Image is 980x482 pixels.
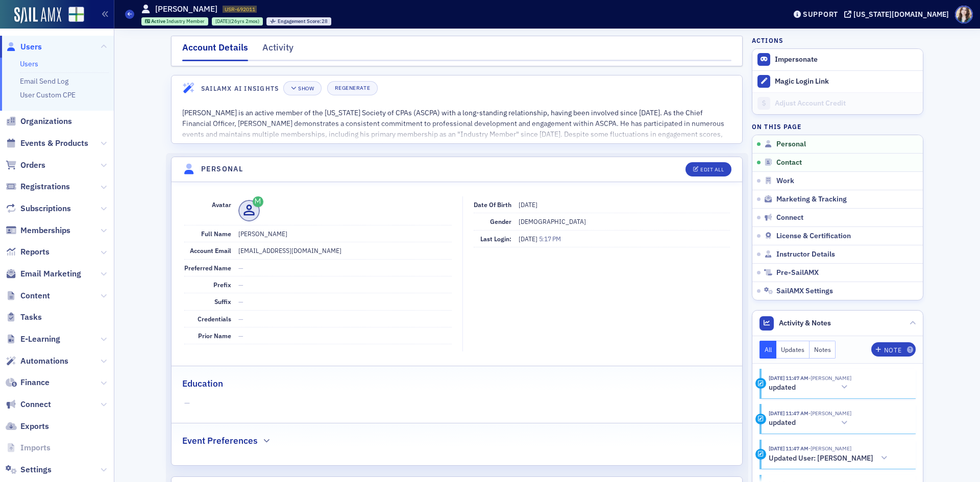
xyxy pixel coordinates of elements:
span: USR-692011 [225,6,255,13]
span: License & Certification [776,232,851,241]
div: [US_STATE][DOMAIN_NAME] [853,10,949,19]
h1: [PERSON_NAME] [155,4,217,15]
span: Memberships [20,225,70,236]
span: SailAMX Settings [776,287,833,296]
button: Show [283,81,322,95]
span: [DATE] [215,18,230,24]
a: Reports [6,246,50,258]
dd: [DEMOGRAPHIC_DATA] [519,213,730,230]
a: Subscriptions [6,203,71,214]
button: updated [769,382,851,393]
a: Events & Products [6,138,88,149]
button: Magic Login Link [752,70,923,92]
span: Suffix [214,297,231,306]
span: Sarah Lowery [808,374,851,382]
h2: Event Preferences [182,434,258,447]
dd: [PERSON_NAME] [238,225,452,242]
span: Account Email [190,246,231,255]
a: Organizations [6,116,72,127]
span: Prior Name [198,332,231,340]
h4: SailAMX AI Insights [201,84,279,93]
a: Finance [6,377,50,388]
span: Settings [20,464,52,475]
time: 9/23/2025 11:47 AM [769,410,808,417]
span: [DATE] [519,235,539,243]
span: [DATE] [519,200,537,209]
div: Engagement Score: 28 [266,17,331,26]
dd: [EMAIL_ADDRESS][DOMAIN_NAME] [238,242,452,259]
button: Edit All [685,162,731,176]
div: Support [803,10,838,19]
a: Connect [6,399,51,410]
h4: Actions [752,36,783,45]
div: Magic Login Link [775,77,918,86]
span: Profile [955,6,973,23]
span: Engagement Score : [278,18,322,24]
span: E-Learning [20,334,60,345]
span: Content [20,290,50,301]
span: — [238,315,243,323]
span: Last Login: [480,235,511,243]
time: 9/23/2025 11:47 AM [769,445,808,452]
span: Active [151,18,166,24]
span: Full Name [201,230,231,238]
div: Update [755,378,766,389]
span: 5:17 PM [539,235,561,243]
span: Users [20,41,42,53]
button: Updates [776,341,810,359]
button: Impersonate [775,55,818,64]
h4: On this page [752,122,923,131]
span: Orders [20,160,45,171]
span: — [238,281,243,289]
a: Tasks [6,312,42,323]
span: Work [776,176,794,186]
a: Imports [6,442,51,453]
div: (26yrs 2mos) [215,18,259,24]
span: Preferred Name [184,264,231,272]
span: — [238,332,243,340]
a: Orders [6,160,45,171]
div: Note [884,347,901,353]
div: 1999-07-14 00:00:00 [212,17,263,26]
span: Pre-SailAMX [776,268,819,277]
time: 9/23/2025 11:47 AM [769,374,808,382]
div: 28 [278,19,328,24]
h5: Updated User: [PERSON_NAME] [769,454,873,463]
button: Note [871,342,916,357]
span: — [238,297,243,306]
a: Users [6,41,42,53]
span: Registrations [20,181,70,192]
h2: Education [182,377,223,390]
span: Gender [490,217,511,225]
a: Exports [6,421,49,432]
div: Activity [262,41,293,60]
span: Connect [20,399,51,410]
span: Events & Products [20,138,88,149]
a: Email Send Log [20,77,68,86]
img: SailAMX [14,7,61,23]
div: Activity [755,449,766,460]
a: Active Industry Member [145,18,205,24]
span: Subscriptions [20,203,71,214]
a: Email Marketing [6,268,81,280]
span: Avatar [212,200,231,209]
span: Email Marketing [20,268,81,280]
span: Instructor Details [776,250,835,259]
a: User Custom CPE [20,90,76,99]
a: Settings [6,464,52,475]
a: Memberships [6,225,70,236]
button: [US_STATE][DOMAIN_NAME] [844,11,952,18]
span: Marketing & Tracking [776,195,847,204]
span: — [238,264,243,272]
a: Adjust Account Credit [752,92,923,114]
div: Update [755,414,766,424]
div: Show [298,86,314,91]
a: Content [6,290,50,301]
button: updated [769,418,851,428]
div: Adjust Account Credit [775,99,918,108]
a: Automations [6,356,68,367]
span: Contact [776,158,802,167]
span: Sarah Lowery [808,410,851,417]
h4: Personal [201,164,243,174]
span: Tasks [20,312,42,323]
